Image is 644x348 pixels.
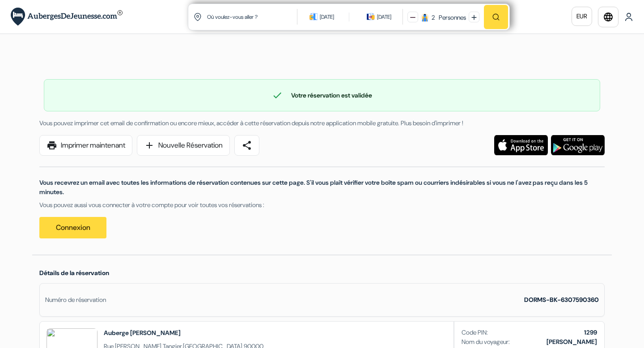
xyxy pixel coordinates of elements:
[584,328,597,336] b: 1299
[421,13,429,21] img: guest icon
[104,328,263,337] h2: Auberge [PERSON_NAME]
[39,178,605,197] p: Vous recevrez un email avec toutes les informations de réservation contenues sur cette page. S'il...
[241,140,252,151] span: share
[39,119,463,127] span: Vous pouvez imprimer cet email de confirmation ou encore mieux, accéder à cette réservation depui...
[471,15,477,20] img: plus
[272,90,283,101] span: check
[432,13,435,22] div: 2
[309,13,318,21] img: calendarIcon icon
[320,13,334,21] div: [DATE]
[436,13,466,22] div: Personnes
[410,15,415,20] img: minus
[603,12,614,22] i: language
[39,269,109,277] span: Détails de la réservation
[144,140,155,151] span: add
[39,135,132,156] a: printImprimer maintenant
[39,217,106,238] a: Connexion
[572,7,592,26] a: EUR
[367,13,375,21] img: calendarIcon icon
[45,295,106,305] div: Numéro de réservation
[462,337,510,347] span: Nom du voyageur:
[47,140,57,151] span: print
[377,13,391,21] div: [DATE]
[194,13,202,21] img: location icon
[39,200,605,210] p: Vous pouvez aussi vous connecter à votre compte pour voir toutes vos réservations :
[494,135,548,155] img: Téléchargez l'application gratuite
[234,135,259,156] a: share
[11,8,123,26] img: AubergesDeJeunesse.com
[524,296,599,304] strong: DORMS-BK-6307590360
[44,90,600,101] div: Votre réservation est validée
[462,328,488,337] span: Code PIN:
[547,338,597,346] b: [PERSON_NAME]
[137,135,230,156] a: addNouvelle Réservation
[206,6,299,28] input: Ville, université ou logement
[624,13,633,21] img: User Icon
[598,7,619,27] a: language
[551,135,605,155] img: Téléchargez l'application gratuite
